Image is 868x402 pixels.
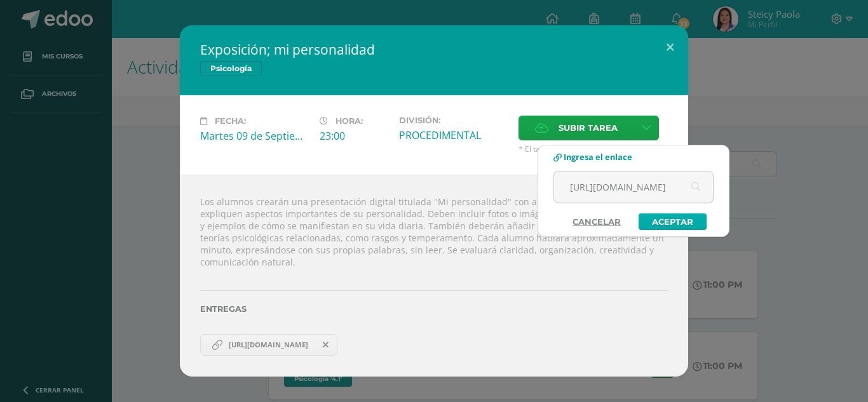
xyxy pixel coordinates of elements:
input: Ej. www.google.com [554,171,713,203]
span: * El tamaño máximo permitido es 50 MB [519,144,668,154]
span: Remover entrega [315,338,337,352]
label: División: [399,116,508,125]
a: https://www.canva.com/design/DAGyiBwPKQs/AHFRYSUG5g3-wg23UXNNyw/edit?utm_content=DAGyiBwPKQs&utm_... [200,334,337,356]
label: Entregas [200,304,668,314]
a: Cancelar [560,213,634,230]
span: [URL][DOMAIN_NAME] [222,340,315,350]
div: PROCEDIMENTAL [399,128,508,142]
h2: Exposición; mi personalidad [200,41,668,58]
div: Martes 09 de Septiembre [200,129,309,143]
div: 23:00 [320,129,389,143]
span: Fecha: [215,116,246,126]
span: Subir tarea [559,116,618,140]
div: Los alumnos crearán una presentación digital titulada "Mi personalidad" con al menos cinco diapos... [180,175,688,376]
span: Hora: [336,116,363,126]
a: Aceptar [639,213,707,230]
button: Close (Esc) [652,25,688,69]
span: Psicología [200,61,262,76]
span: Ingresa el enlace [564,151,632,163]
